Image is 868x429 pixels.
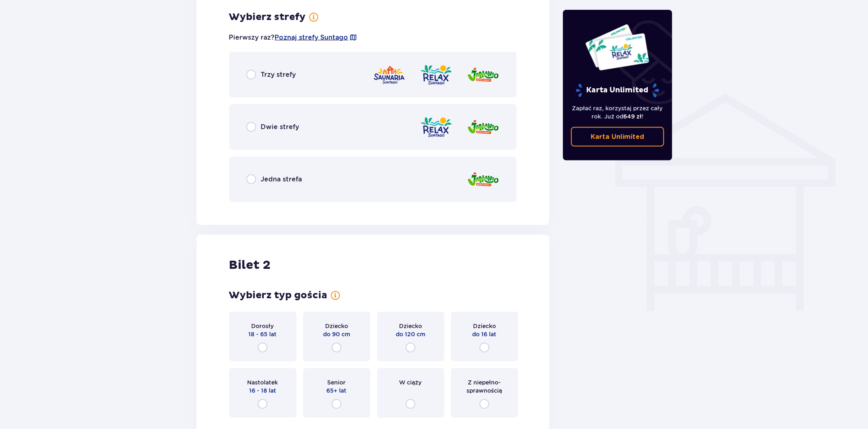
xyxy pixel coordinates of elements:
[623,113,642,120] span: 649 zł
[249,387,276,395] span: 16 - 18 lat
[399,322,422,331] span: Dziecko
[229,290,328,302] h3: Wybierz typ gościa
[229,11,306,23] h3: Wybierz strefy
[571,127,664,147] a: Karta Unlimited
[248,379,278,387] span: Nastolatek
[323,331,350,339] span: do 90 cm
[261,123,299,132] span: Dwie strefy
[571,104,664,121] p: Zapłać raz, korzystaj przez cały rok. Już od !
[467,63,500,87] img: Jamango
[261,70,296,79] span: Trzy strefy
[458,379,511,395] span: Z niepełno­sprawnością
[420,116,453,139] img: Relax
[399,379,422,387] span: W ciąży
[473,331,497,339] span: do 16 lat
[467,116,500,139] img: Jamango
[229,258,271,273] h2: Bilet 2
[420,63,453,87] img: Relax
[328,379,346,387] span: Senior
[327,387,347,395] span: 65+ lat
[229,33,357,42] p: Pierwszy raz?
[325,322,348,331] span: Dziecko
[249,331,277,339] span: 18 - 65 lat
[252,322,274,331] span: Dorosły
[467,168,500,191] img: Jamango
[585,24,650,71] img: Dwie karty całoroczne do Suntago z napisem 'UNLIMITED RELAX', na białym tle z tropikalnymi liśćmi...
[261,175,302,184] span: Jedna strefa
[575,83,660,98] p: Karta Unlimited
[275,33,348,42] a: Poznaj strefy Suntago
[473,322,496,331] span: Dziecko
[373,63,406,87] img: Saunaria
[591,132,644,141] p: Karta Unlimited
[396,331,425,339] span: do 120 cm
